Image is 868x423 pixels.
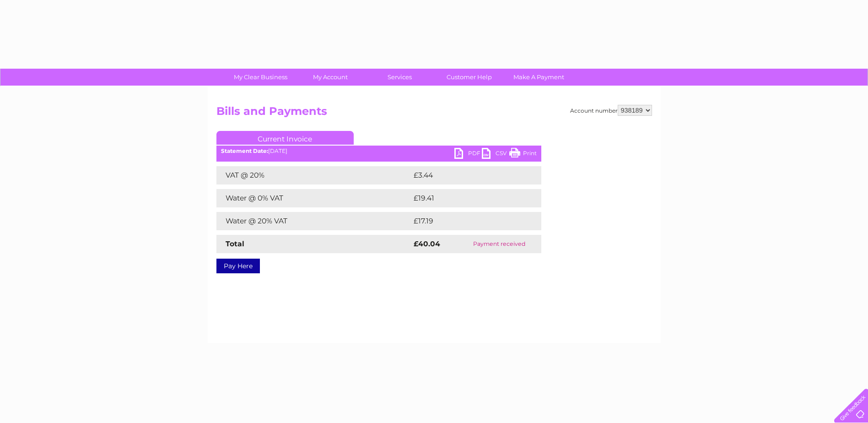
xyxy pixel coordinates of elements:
[411,212,521,230] td: £17.19
[216,212,411,230] td: Water @ 20% VAT
[216,148,541,154] div: [DATE]
[216,131,354,145] a: Current Invoice
[454,148,482,161] a: PDF
[216,189,411,207] td: Water @ 0% VAT
[221,147,268,154] b: Statement Date:
[482,148,509,161] a: CSV
[216,166,411,184] td: VAT @ 20%
[411,166,520,184] td: £3.44
[362,69,437,86] a: Services
[226,239,244,248] strong: Total
[570,105,652,116] div: Account number
[216,259,260,273] a: Pay Here
[223,69,298,86] a: My Clear Business
[411,189,521,207] td: £19.41
[457,235,541,253] td: Payment received
[216,105,652,122] h2: Bills and Payments
[292,69,368,86] a: My Account
[509,148,537,161] a: Print
[431,69,507,86] a: Customer Help
[414,239,440,248] strong: £40.04
[501,69,577,86] a: Make A Payment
